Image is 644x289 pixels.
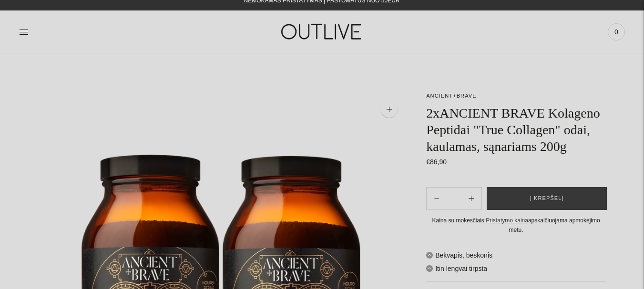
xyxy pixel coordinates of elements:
button: Subtract product quantity [461,187,481,210]
div: Kaina su mokesčiais. apskaičiuojama apmokėjimo metu. [426,216,606,235]
a: ANCIENT+BRAVE [426,93,476,99]
a: 0 [608,21,625,42]
input: Product quantity [447,191,461,205]
button: Į krepšelį [487,187,607,210]
span: 0 [610,25,623,39]
a: Pristatymo kaina [486,217,528,224]
img: OUTLIVE [263,15,382,48]
h1: 2xANCIENT BRAVE Kolageno Peptidai "True Collagen" odai, kaulamas, sąnariams 200g [426,105,606,155]
span: Į krepšelį [530,194,564,203]
button: Add product quantity [427,187,447,210]
span: €86,90 [426,158,447,166]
